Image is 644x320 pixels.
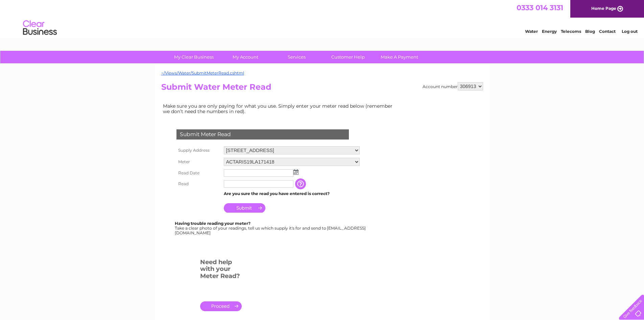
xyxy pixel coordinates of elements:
[161,82,483,95] h2: Submit Water Meter Read
[161,70,244,76] a: ~/Views/Water/SubmitMeterRead.cshtml
[224,203,265,213] input: Submit
[542,29,557,34] a: Energy
[175,145,222,156] th: Supply Address
[163,4,482,33] div: Clear Business is a trading name of Verastar Limited (registered in [GEOGRAPHIC_DATA] No. 3667643...
[175,178,222,189] th: Read
[269,51,325,63] a: Services
[200,257,242,283] h3: Need help with your Meter Read?
[217,51,273,63] a: My Account
[585,29,595,34] a: Blog
[293,169,299,175] img: ...
[525,29,538,34] a: Water
[320,51,376,63] a: Customer Help
[423,82,483,90] div: Account number
[599,29,616,34] a: Contact
[222,189,361,198] td: Are you sure the read you have entered is correct?
[200,301,242,311] a: .
[295,178,307,189] input: Information
[161,102,398,116] td: Make sure you are only paying for what you use. Simply enter your meter read below (remember we d...
[23,18,57,38] img: logo.png
[175,156,222,168] th: Meter
[517,3,563,12] a: 0333 014 3131
[561,29,581,34] a: Telecoms
[166,51,222,63] a: My Clear Business
[622,29,638,34] a: Log out
[175,168,222,178] th: Read Date
[175,221,251,226] b: Having trouble reading your meter?
[175,221,367,235] div: Take a clear photo of your readings, tell us which supply it's for and send to [EMAIL_ADDRESS][DO...
[176,129,349,140] div: Submit Meter Read
[372,51,427,63] a: Make A Payment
